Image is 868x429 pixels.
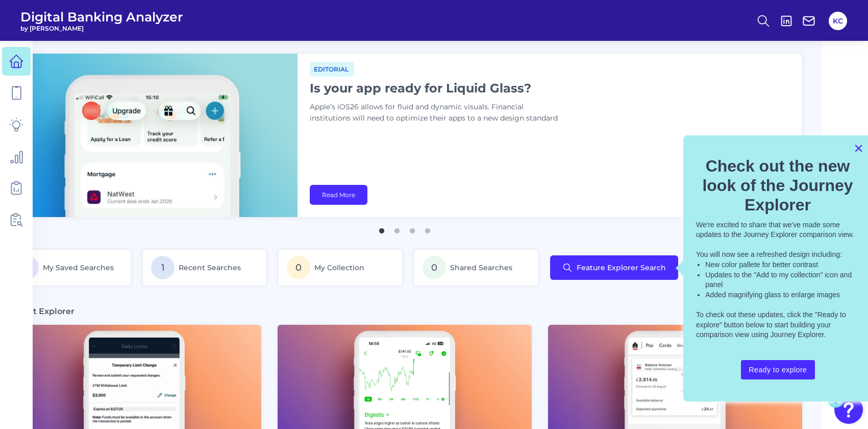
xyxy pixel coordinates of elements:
li: New color pallete for better contrast [705,260,859,270]
a: Read More [310,185,367,205]
li: Updates to the "Add to my collection" icon and panel [705,270,859,290]
div: 1 [833,401,838,414]
span: 0 [423,256,446,279]
span: Recent Searches [179,263,241,272]
span: Digital Banking Analyzer [20,9,183,25]
span: Editorial [310,62,354,77]
span: Feature Explorer Search [577,264,666,272]
p: You will now see a refreshed design including: [696,250,859,260]
span: My Saved Searches [43,263,114,272]
li: Added magnifying glass to enlarge images [705,290,859,300]
p: We're excited to share that we've made some updates to the Journey Explorer comparison view. [696,220,859,240]
button: Ready to explore [741,360,815,379]
span: 1 [151,256,175,279]
button: 3 [407,223,417,233]
h1: Is your app ready for Liquid Glass? [310,81,565,96]
p: To check out these updates, click the "Ready to explore" button below to start building your comp... [696,310,859,340]
span: 0 [287,256,310,279]
h2: Check out the new look of the Journey Explorer [696,156,859,215]
button: Open Resource Center, 1 new notification [834,395,863,424]
p: Apple’s iOS26 allows for fluid and dynamic visuals. Financial institutions will need to optimize ... [310,102,565,124]
button: 1 [377,223,387,233]
span: Shared Searches [450,263,512,272]
h3: Insight Explorer [7,306,75,317]
span: by [PERSON_NAME] [20,25,183,32]
button: 4 [423,223,433,233]
button: Close [854,140,863,156]
button: KC [829,12,847,30]
span: My Collection [314,263,364,272]
img: bannerImg [7,54,297,217]
button: 2 [392,223,402,233]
